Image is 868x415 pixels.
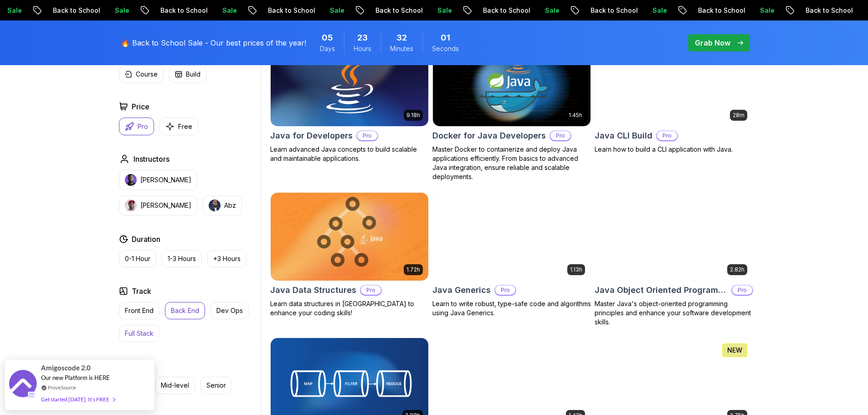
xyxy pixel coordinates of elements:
[271,38,428,126] img: Java for Developers card
[595,192,753,327] a: Java Object Oriented Programming card2.82hJava Object Oriented ProgrammingProMaster Java's object...
[322,31,333,44] span: 5 Days
[657,131,677,140] p: Pro
[732,286,752,295] p: Pro
[132,101,149,112] h2: Price
[186,70,200,79] p: Build
[125,329,154,338] p: Full Stack
[432,129,546,142] h2: Docker for Java Developers
[727,346,742,355] p: NEW
[595,37,753,154] a: Java CLI Build card28mJava CLI BuildProLearn how to build a CLI application with Java.
[107,6,136,15] p: Sale
[390,44,413,53] span: Minutes
[48,384,76,391] a: ProveSource
[432,37,591,181] a: Docker for Java Developers card1.45hDocker for Java DevelopersProMaster Docker to containerize an...
[119,66,164,83] button: Course
[132,286,151,297] h2: Track
[396,31,407,44] span: 32 Minutes
[140,201,191,210] p: [PERSON_NAME]
[797,6,859,15] p: Back to School
[320,44,335,53] span: Days
[690,6,752,15] p: Back to School
[9,370,36,400] img: provesource social proof notification image
[169,66,206,83] button: Build
[161,381,189,390] p: Mid-level
[432,145,591,181] p: Master Docker to containerize and deploy Java applications efficiently. From basics to advanced J...
[595,299,753,327] p: Master Java's object-oriented programming principles and enhance your software development skills.
[119,195,197,215] button: instructor img[PERSON_NAME]
[140,175,191,184] p: [PERSON_NAME]
[138,122,148,131] p: Pro
[214,6,243,15] p: Sale
[361,286,381,295] p: Pro
[595,145,753,154] p: Learn how to build a CLI application with Java.
[119,250,156,267] button: 0-1 Hour
[216,306,243,315] p: Dev Ops
[595,129,652,142] h2: Java CLI Build
[595,193,753,281] img: Java Object Oriented Programming card
[200,377,232,394] button: Senior
[433,193,591,281] img: Java Generics card
[119,170,197,190] button: instructor img[PERSON_NAME]
[207,250,247,267] button: +3 Hours
[432,299,591,318] p: Learn to write robust, type-safe code and algorithms using Java Generics.
[406,266,420,273] p: 1.72h
[41,363,91,373] span: Amigoscode 2.0
[367,6,429,15] p: Back to School
[432,284,491,297] h2: Java Generics
[432,192,591,318] a: Java Generics card1.13hJava GenericsProLearn to write robust, type-safe code and algorithms using...
[136,70,158,79] p: Course
[45,6,107,15] p: Back to School
[730,266,745,273] p: 2.82h
[41,374,110,381] span: Our new Platform is HERE
[429,6,458,15] p: Sale
[357,131,377,140] p: Pro
[569,112,582,119] p: 1.45h
[168,254,196,263] p: 1-3 Hours
[595,284,728,297] h2: Java Object Oriented Programming
[270,192,429,318] a: Java Data Structures card1.72hJava Data StructuresProLearn data structures in [GEOGRAPHIC_DATA] t...
[162,250,202,267] button: 1-3 Hours
[206,381,226,390] p: Senior
[550,131,570,140] p: Pro
[119,325,159,342] button: Full Stack
[475,6,537,15] p: Back to School
[595,38,753,126] img: Java CLI Build card
[260,6,322,15] p: Back to School
[271,193,428,281] img: Java Data Structures card
[125,200,137,211] img: instructor img
[211,302,249,319] button: Dev Ops
[125,254,150,263] p: 0-1 Hour
[159,118,198,135] button: Free
[270,37,429,163] a: Java for Developers card9.18hJava for DevelopersProLearn advanced Java concepts to build scalable...
[209,200,221,211] img: instructor img
[270,284,356,297] h2: Java Data Structures
[125,306,154,315] p: Front End
[224,201,236,210] p: Abz
[733,112,745,119] p: 28m
[270,129,353,142] h2: Java for Developers
[270,145,429,163] p: Learn advanced Java concepts to build scalable and maintainable applications.
[213,254,241,263] p: +3 Hours
[165,302,205,319] button: Back End
[495,286,515,295] p: Pro
[155,377,195,394] button: Mid-level
[171,306,199,315] p: Back End
[357,31,368,44] span: 23 Hours
[432,44,459,53] span: Seconds
[134,154,169,164] h2: Instructors
[270,299,429,318] p: Learn data structures in [GEOGRAPHIC_DATA] to enhance your coding skills!
[752,6,781,15] p: Sale
[695,37,730,48] p: Grab Now
[322,6,351,15] p: Sale
[119,118,154,135] button: Pro
[582,6,644,15] p: Back to School
[406,112,420,119] p: 9.18h
[41,394,115,405] div: Get started [DATE]. It's FREE
[152,6,214,15] p: Back to School
[178,122,192,131] p: Free
[119,302,159,319] button: Front End
[570,266,582,273] p: 1.13h
[203,195,242,215] button: instructor imgAbz
[537,6,566,15] p: Sale
[354,44,371,53] span: Hours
